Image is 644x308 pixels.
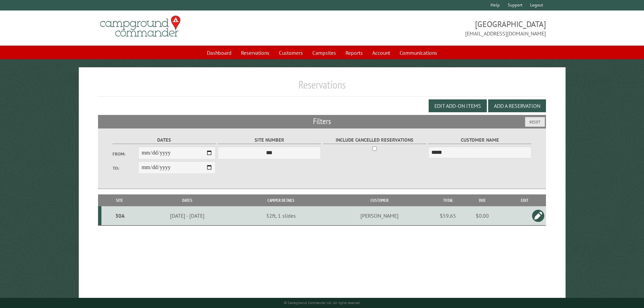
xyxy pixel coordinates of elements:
label: From: [113,151,138,157]
a: Campsites [308,46,340,59]
h1: Reservations [98,78,546,97]
label: Include Cancelled Reservations [323,136,426,144]
th: Customer [324,194,434,206]
button: Add a Reservation [488,99,546,112]
th: Due [461,194,503,206]
th: Total [434,194,461,206]
span: [GEOGRAPHIC_DATA] [EMAIL_ADDRESS][DOMAIN_NAME] [322,19,546,38]
label: Site Number [218,136,321,144]
small: © Campground Commander LLC. All rights reserved. [284,301,360,305]
div: 30A [104,212,137,219]
a: Reports [341,46,367,59]
td: 32ft, 1 slides [237,206,324,226]
a: Communications [396,46,441,59]
h2: Filters [98,115,546,128]
td: $59.65 [434,206,461,226]
button: Reset [525,117,545,127]
a: Reservations [237,46,273,59]
th: Camper Details [237,194,324,206]
label: To: [113,165,138,171]
a: Customers [275,46,307,59]
a: Account [368,46,394,59]
th: Site [101,194,138,206]
div: [DATE] - [DATE] [139,212,236,219]
th: Edit [503,194,546,206]
th: Dates [138,194,238,206]
td: [PERSON_NAME] [324,206,434,226]
img: Campground Commander [98,13,183,40]
label: Customer Name [428,136,531,144]
a: Dashboard [203,46,236,59]
td: $0.00 [461,206,503,226]
label: Dates [113,136,216,144]
button: Edit Add-on Items [429,99,487,112]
